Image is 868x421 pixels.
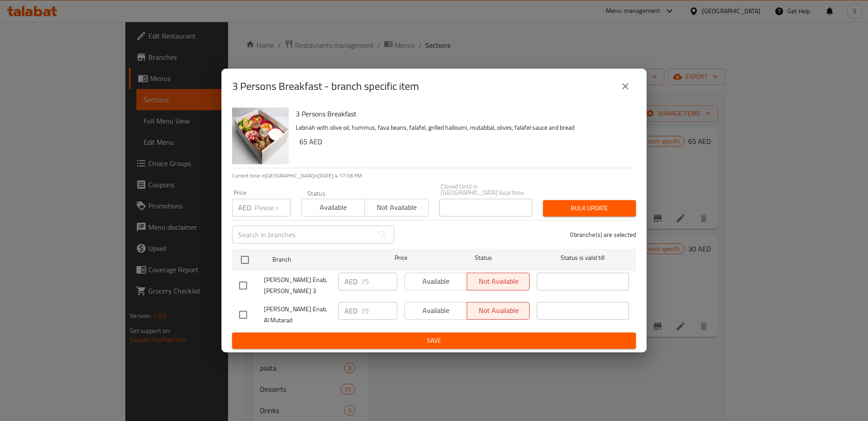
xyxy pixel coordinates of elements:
[232,172,636,180] p: Current time in [GEOGRAPHIC_DATA] is [DATE] 4:17:08 PM
[264,274,331,297] span: [PERSON_NAME] Enab, [PERSON_NAME] 3
[543,200,636,216] button: Bulk update
[299,135,629,148] h6: 65 AED
[272,254,364,265] span: Branch
[255,199,291,216] input: Please enter price
[345,305,357,316] p: AED
[364,199,428,216] button: Not available
[232,332,636,349] button: Save
[361,302,397,320] input: Please enter price
[345,276,357,287] p: AED
[361,273,397,290] input: Please enter price
[368,201,425,214] span: Not available
[372,252,430,263] span: Price
[550,203,629,214] span: Bulk update
[264,304,331,326] span: [PERSON_NAME] Enab, Al Mutarad
[296,108,629,120] h6: 3 Persons Breakfast
[232,79,419,93] h2: 3 Persons Breakfast - branch specific item
[301,199,365,216] button: Available
[238,202,251,213] p: AED
[570,230,636,239] p: 0 branche(s) are selected
[232,226,374,243] input: Search in branches
[537,252,629,263] span: Status is valid till
[232,108,289,164] img: 3 Persons Breakfast
[305,201,361,214] span: Available
[615,76,636,97] button: close
[239,335,629,346] span: Save
[438,252,530,263] span: Status
[296,122,629,133] p: Lebnah with olive oil, hummus, fava beans, falafel, grilled halloumi, mutabbal, olives, falafel s...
